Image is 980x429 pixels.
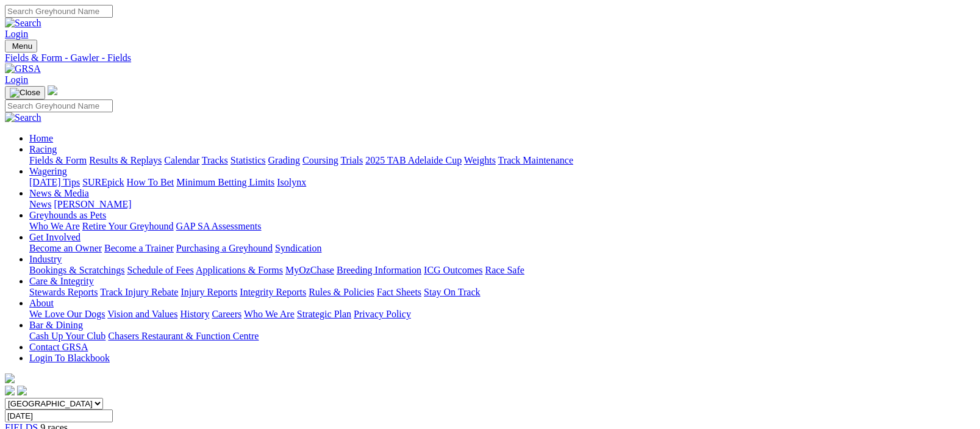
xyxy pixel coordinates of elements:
[29,221,975,232] div: Greyhounds as Pets
[29,342,88,352] a: Contact GRSA
[17,386,27,395] img: twitter.svg
[29,265,124,275] a: Bookings & Scratchings
[268,155,300,165] a: Grading
[29,243,102,253] a: Become an Owner
[302,155,338,165] a: Coursing
[337,265,421,275] a: Breeding Information
[5,40,37,52] button: Toggle navigation
[29,177,80,187] a: [DATE] Tips
[29,320,83,330] a: Bar & Dining
[180,309,209,319] a: History
[29,199,975,210] div: News & Media
[29,166,67,176] a: Wagering
[29,331,106,341] a: Cash Up Your Club
[29,232,80,242] a: Get Involved
[29,353,110,363] a: Login To Blackbook
[196,265,283,275] a: Applications & Forms
[240,287,306,297] a: Integrity Reports
[176,177,274,187] a: Minimum Betting Limits
[164,155,199,165] a: Calendar
[100,287,178,297] a: Track Injury Rebate
[29,298,54,308] a: About
[309,287,374,297] a: Rules & Policies
[5,18,41,29] img: Search
[297,309,351,319] a: Strategic Plan
[5,409,113,422] input: Select date
[29,287,98,297] a: Stewards Reports
[82,221,174,231] a: Retire Your Greyhound
[12,41,32,51] span: Menu
[89,155,162,165] a: Results & Replays
[5,74,28,85] a: Login
[29,331,975,342] div: Bar & Dining
[29,309,105,319] a: We Love Our Dogs
[108,331,259,341] a: Chasers Restaurant & Function Centre
[485,265,524,275] a: Race Safe
[5,63,41,74] img: GRSA
[231,155,266,165] a: Statistics
[377,287,421,297] a: Fact Sheets
[104,243,174,253] a: Become a Trainer
[29,155,975,166] div: Racing
[29,177,975,188] div: Wagering
[107,309,177,319] a: Vision and Values
[5,373,15,383] img: logo-grsa-white.png
[29,199,51,209] a: News
[29,254,62,264] a: Industry
[127,177,174,187] a: How To Bet
[5,29,28,39] a: Login
[354,309,411,319] a: Privacy Policy
[29,133,53,143] a: Home
[275,243,321,253] a: Syndication
[10,88,40,98] img: Close
[424,265,482,275] a: ICG Outcomes
[340,155,363,165] a: Trials
[464,155,496,165] a: Weights
[5,99,113,112] input: Search
[181,287,237,297] a: Injury Reports
[127,265,193,275] a: Schedule of Fees
[29,188,89,198] a: News & Media
[29,276,94,286] a: Care & Integrity
[244,309,295,319] a: Who We Are
[29,221,80,231] a: Who We Are
[365,155,462,165] a: 2025 TAB Adelaide Cup
[29,309,975,320] div: About
[5,86,45,99] button: Toggle navigation
[424,287,480,297] a: Stay On Track
[498,155,573,165] a: Track Maintenance
[176,221,262,231] a: GAP SA Assessments
[285,265,334,275] a: MyOzChase
[54,199,131,209] a: [PERSON_NAME]
[5,52,975,63] a: Fields & Form - Gawler - Fields
[82,177,124,187] a: SUREpick
[5,386,15,395] img: facebook.svg
[29,243,975,254] div: Get Involved
[29,155,87,165] a: Fields & Form
[277,177,306,187] a: Isolynx
[5,5,113,18] input: Search
[176,243,273,253] a: Purchasing a Greyhound
[5,112,41,123] img: Search
[29,287,975,298] div: Care & Integrity
[29,265,975,276] div: Industry
[48,85,57,95] img: logo-grsa-white.png
[29,144,57,154] a: Racing
[212,309,241,319] a: Careers
[29,210,106,220] a: Greyhounds as Pets
[202,155,228,165] a: Tracks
